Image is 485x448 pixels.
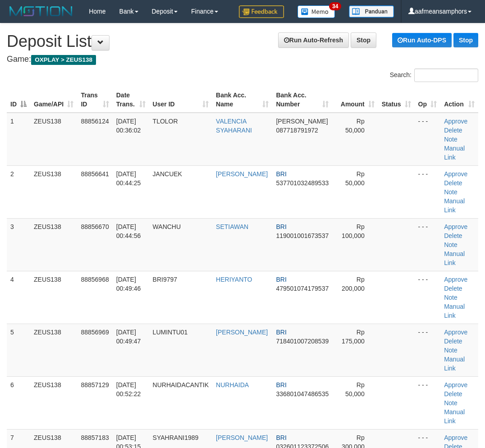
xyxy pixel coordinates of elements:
[7,165,30,218] td: 2
[444,136,458,143] a: Note
[440,87,478,113] th: Action: activate to sort column ascending
[276,232,329,239] span: Copy 119001001673537 to clipboard
[444,145,465,161] a: Manual Link
[444,303,465,319] a: Manual Link
[276,127,318,134] span: Copy 087718791972 to clipboard
[444,408,465,425] a: Manual Link
[444,356,465,372] a: Manual Link
[153,381,209,389] span: NURHAIDACANTIK
[239,5,284,18] img: Feedback.jpg
[444,347,458,354] a: Note
[30,87,77,113] th: Game/API: activate to sort column ascending
[153,276,177,283] span: BRI9797
[345,118,365,134] span: Rp 50,000
[415,376,441,429] td: - - -
[81,170,109,178] span: 88856641
[444,338,462,345] a: Delete
[444,399,458,407] a: Note
[453,33,478,47] a: Stop
[444,188,458,196] a: Note
[116,276,141,292] span: [DATE] 00:49:46
[149,87,212,113] th: User ID: activate to sort column ascending
[77,87,112,113] th: Trans ID: activate to sort column ascending
[342,329,365,345] span: Rp 175,000
[7,32,478,50] h1: Deposit List
[212,87,272,113] th: Bank Acc. Name: activate to sort column ascending
[444,276,467,283] a: Approve
[444,118,467,125] a: Approve
[216,170,268,178] a: [PERSON_NAME]
[342,223,365,239] span: Rp 100,000
[329,2,341,10] span: 34
[444,294,458,301] a: Note
[216,118,252,134] a: VALENCIA SYAHARANI
[30,376,77,429] td: ZEUS138
[7,218,30,271] td: 3
[7,324,30,376] td: 5
[216,434,268,441] a: [PERSON_NAME]
[276,338,329,345] span: Copy 718401007208539 to clipboard
[81,329,109,336] span: 88856969
[113,87,149,113] th: Date Trans.: activate to sort column ascending
[116,381,141,398] span: [DATE] 00:52:22
[216,276,252,283] a: HERIYANTO
[345,381,365,398] span: Rp 50,000
[216,381,249,389] a: NURHAIDA
[116,118,141,134] span: [DATE] 00:36:02
[444,329,467,336] a: Approve
[444,390,462,398] a: Delete
[349,5,394,18] img: panduan.png
[153,329,188,336] span: LUMINTU01
[378,87,415,113] th: Status: activate to sort column ascending
[276,179,329,187] span: Copy 537701032489533 to clipboard
[444,241,458,248] a: Note
[81,434,109,441] span: 88857183
[342,276,365,292] span: Rp 200,000
[272,87,332,113] th: Bank Acc. Number: activate to sort column ascending
[390,69,478,82] label: Search:
[30,113,77,166] td: ZEUS138
[81,381,109,389] span: 88857129
[276,390,329,398] span: Copy 336801047486535 to clipboard
[153,170,182,178] span: JANCUEK
[415,218,441,271] td: - - -
[81,223,109,230] span: 88856670
[116,329,141,345] span: [DATE] 00:49:47
[7,87,30,113] th: ID: activate to sort column descending
[444,434,467,441] a: Approve
[351,32,376,48] a: Stop
[415,324,441,376] td: - - -
[444,250,465,266] a: Manual Link
[276,118,328,125] span: [PERSON_NAME]
[415,271,441,324] td: - - -
[81,276,109,283] span: 88856968
[30,218,77,271] td: ZEUS138
[216,329,268,336] a: [PERSON_NAME]
[30,324,77,376] td: ZEUS138
[444,179,462,187] a: Delete
[444,232,462,239] a: Delete
[415,87,441,113] th: Op: activate to sort column ascending
[30,271,77,324] td: ZEUS138
[392,33,452,47] a: Run Auto-DPS
[345,170,365,187] span: Rp 50,000
[7,271,30,324] td: 4
[415,165,441,218] td: - - -
[444,381,467,389] a: Approve
[444,170,467,178] a: Approve
[276,329,286,336] span: BRI
[278,32,349,48] a: Run Auto-Refresh
[276,434,286,441] span: BRI
[153,434,199,441] span: SYAHRANI1989
[444,285,462,292] a: Delete
[276,223,286,230] span: BRI
[415,113,441,166] td: - - -
[7,376,30,429] td: 6
[116,223,141,239] span: [DATE] 00:44:56
[444,127,462,134] a: Delete
[276,381,286,389] span: BRI
[276,276,286,283] span: BRI
[332,87,378,113] th: Amount: activate to sort column ascending
[31,55,96,65] span: OXPLAY > ZEUS138
[116,170,141,187] span: [DATE] 00:44:25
